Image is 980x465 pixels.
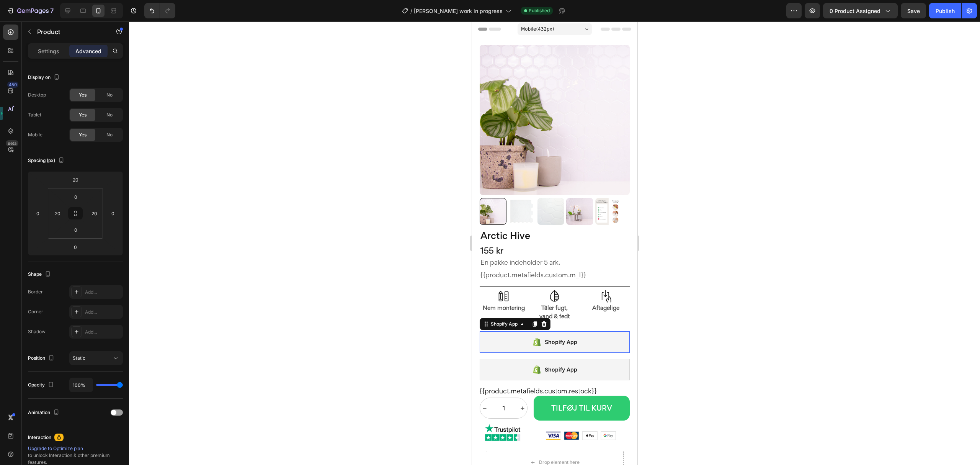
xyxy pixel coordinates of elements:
[529,7,550,14] span: Published
[68,241,83,253] input: 0
[28,288,43,295] div: Border
[28,111,41,118] div: Tablet
[3,3,57,18] button: 7
[28,445,123,452] div: Upgrade to Optimize plan
[73,355,85,361] span: Static
[28,434,51,441] div: Interaction
[32,208,44,219] input: 0
[414,7,503,15] span: [PERSON_NAME] work in progress
[107,208,119,219] input: 0
[28,269,52,280] div: Shape
[28,408,61,418] div: Animation
[7,82,18,88] div: 450
[52,208,63,219] input: 20px
[85,289,121,296] div: Add...
[68,224,83,236] input: 0px
[88,208,100,219] input: 20px
[79,92,87,98] span: Yes
[85,329,121,336] div: Add...
[28,156,66,166] div: Spacing (px)
[907,8,920,14] span: Save
[410,7,412,15] span: /
[75,47,101,55] p: Advanced
[50,6,54,15] p: 7
[28,380,56,390] div: Opacity
[28,328,46,335] div: Shadow
[106,111,113,118] span: No
[823,3,898,18] button: 0 product assigned
[28,353,56,363] div: Position
[901,3,926,18] button: Save
[472,21,637,465] iframe: To enrich screen reader interactions, please activate Accessibility in Grammarly extension settings
[936,7,955,15] div: Publish
[69,351,123,365] button: Static
[79,131,87,138] span: Yes
[38,47,59,55] p: Settings
[28,72,61,83] div: Display on
[67,438,108,444] div: Drop element here
[106,92,113,98] span: No
[68,191,83,203] input: 0px
[79,111,87,118] span: Yes
[85,309,121,316] div: Add...
[37,27,102,36] p: Product
[830,7,880,15] span: 0 product assigned
[70,378,93,392] input: Auto
[28,308,43,315] div: Corner
[929,3,961,18] button: Publish
[68,174,83,185] input: 20
[28,131,42,138] div: Mobile
[6,140,18,146] div: Beta
[28,92,46,98] div: Desktop
[106,131,113,138] span: No
[144,3,175,18] div: Undo/Redo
